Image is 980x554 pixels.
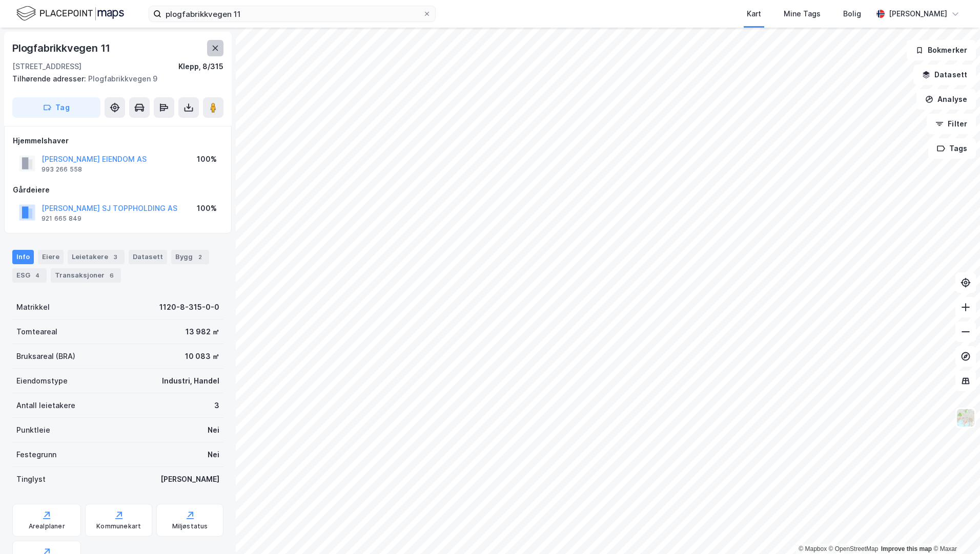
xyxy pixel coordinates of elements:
[185,350,219,363] div: 10 083 ㎡
[16,449,56,461] div: Festegrunn
[12,250,34,264] div: Info
[16,301,50,313] div: Matrikkel
[12,97,100,118] button: Tag
[129,250,167,264] div: Datasett
[161,6,423,22] input: Søk på adresse, matrikkel, gårdeiere, leietakere eller personer
[16,424,50,436] div: Punktleie
[843,8,861,20] div: Bolig
[13,184,223,196] div: Gårdeiere
[928,138,976,159] button: Tags
[171,250,209,264] div: Bygg
[16,326,57,338] div: Tomteareal
[107,270,117,281] div: 6
[16,473,46,485] div: Tinglyst
[214,399,219,412] div: 3
[16,350,75,363] div: Bruksareal (BRA)
[186,326,219,338] div: 13 982 ㎡
[208,449,219,461] div: Nei
[162,375,219,387] div: Industri, Handel
[784,8,821,20] div: Mine Tags
[12,74,88,83] span: Tilhørende adresser:
[68,250,125,264] div: Leietakere
[913,65,976,85] button: Datasett
[197,202,217,215] div: 100%
[96,522,141,530] div: Kommunekart
[12,60,81,73] div: [STREET_ADDRESS]
[32,270,43,281] div: 4
[42,165,82,174] div: 993 266 558
[916,89,976,110] button: Analyse
[12,73,215,85] div: Plogfabrikkvegen 9
[42,215,81,223] div: 921 665 849
[956,408,975,428] img: Z
[16,5,124,23] img: logo.f888ab2527a4732fd821a326f86c7f29.svg
[38,250,64,264] div: Eiere
[110,252,120,262] div: 3
[927,114,976,134] button: Filter
[208,424,219,436] div: Nei
[29,522,65,530] div: Arealplaner
[16,375,68,387] div: Eiendomstype
[907,40,976,60] button: Bokmerker
[12,268,47,283] div: ESG
[160,473,219,485] div: [PERSON_NAME]
[929,505,980,554] iframe: Chat Widget
[889,8,947,20] div: [PERSON_NAME]
[172,522,208,530] div: Miljøstatus
[747,8,761,20] div: Kart
[929,505,980,554] div: Kontrollprogram for chat
[159,301,219,313] div: 1120-8-315-0-0
[13,135,223,147] div: Hjemmelshaver
[51,268,121,283] div: Transaksjoner
[12,40,112,56] div: Plogfabrikkvegen 11
[195,252,205,262] div: 2
[197,153,217,165] div: 100%
[16,399,75,412] div: Antall leietakere
[881,545,932,552] a: Improve this map
[799,545,827,552] a: Mapbox
[829,545,879,552] a: OpenStreetMap
[178,60,223,73] div: Klepp, 8/315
